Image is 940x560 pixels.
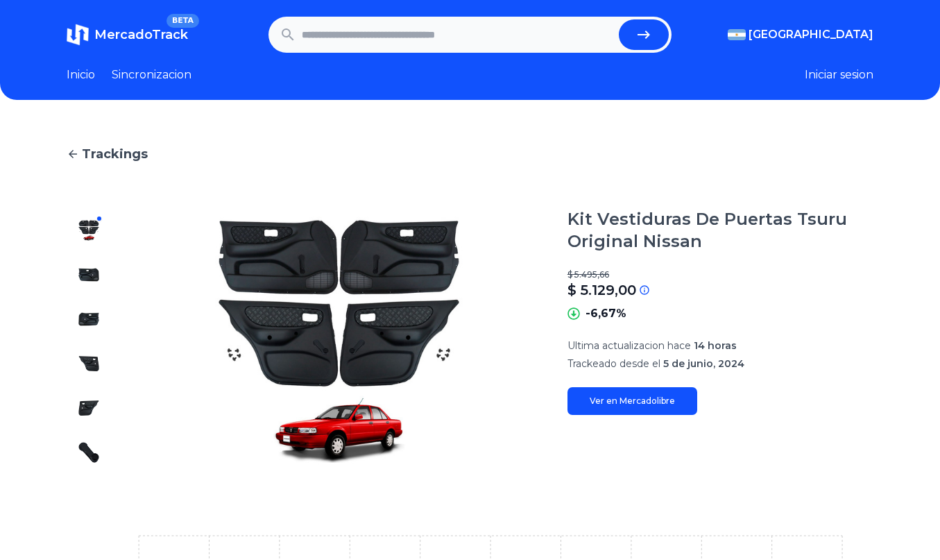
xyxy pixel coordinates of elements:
[728,26,873,43] button: [GEOGRAPHIC_DATA]
[166,14,199,28] span: BETA
[78,397,100,419] img: Kit Vestiduras De Puertas Tsuru Original Nissan
[78,308,100,330] img: Kit Vestiduras De Puertas Tsuru Original Nissan
[694,339,737,352] span: 14 horas
[78,264,100,286] img: Kit Vestiduras De Puertas Tsuru Original Nissan
[567,339,691,352] span: Ultima actualizacion hace
[139,208,540,475] img: Kit Vestiduras De Puertas Tsuru Original Nissan
[67,24,188,46] a: MercadoTrackBETA
[112,67,191,83] a: Sincronizacion
[67,24,89,46] img: MercadoTrack
[567,280,636,300] p: $ 5.129,00
[805,67,873,83] button: Iniciar sesion
[67,144,873,164] a: Trackings
[94,27,188,42] span: MercadoTrack
[728,29,746,40] img: Argentina
[567,208,873,253] h1: Kit Vestiduras De Puertas Tsuru Original Nissan
[567,269,873,280] p: $ 5.495,66
[663,357,744,370] span: 5 de junio, 2024
[82,144,148,164] span: Trackings
[78,441,100,464] img: Kit Vestiduras De Puertas Tsuru Original Nissan
[67,67,95,83] a: Inicio
[586,305,626,322] p: -6,67%
[749,26,873,43] span: [GEOGRAPHIC_DATA]
[78,353,100,375] img: Kit Vestiduras De Puertas Tsuru Original Nissan
[567,357,660,370] span: Trackeado desde el
[567,387,697,415] a: Ver en Mercadolibre
[78,219,100,241] img: Kit Vestiduras De Puertas Tsuru Original Nissan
